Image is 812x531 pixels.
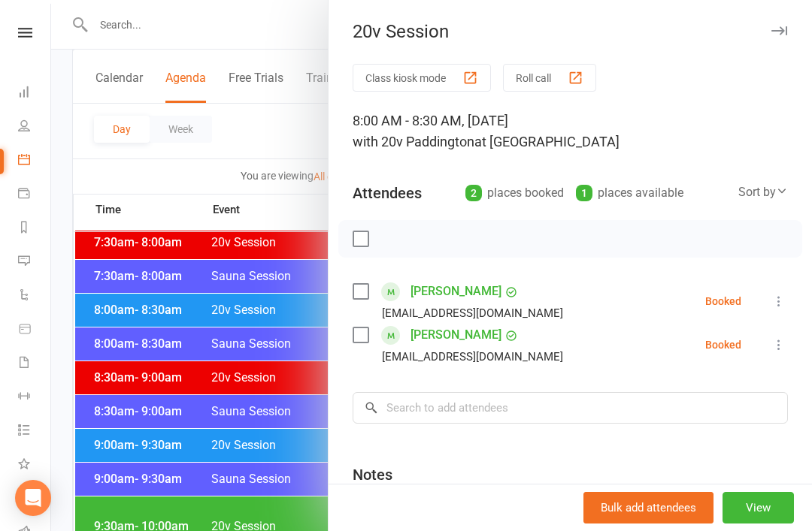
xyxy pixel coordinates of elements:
[353,110,788,152] div: 8:00 AM - 8:30 AM, [DATE]
[353,464,392,485] div: Notes
[353,183,422,204] div: Attendees
[353,134,474,149] span: with 20v Paddington
[353,64,491,92] button: Class kiosk mode
[465,185,482,201] div: 2
[18,178,52,212] a: Payments
[18,144,52,178] a: Calendar
[583,492,714,523] button: Bulk add attendees
[738,183,788,202] div: Sort by
[723,492,794,523] button: View
[705,339,741,350] div: Booked
[353,392,788,424] input: Search to add attendees
[576,185,592,201] div: 1
[329,21,812,42] div: 20v Session
[411,323,501,347] a: [PERSON_NAME]
[411,279,501,303] a: [PERSON_NAME]
[503,64,596,92] button: Roll call
[465,183,564,204] div: places booked
[18,313,52,347] a: Product Sales
[18,77,52,110] a: Dashboard
[382,303,563,323] div: [EMAIL_ADDRESS][DOMAIN_NAME]
[474,134,620,149] span: at [GEOGRAPHIC_DATA]
[576,183,683,204] div: places available
[18,448,52,482] a: What's New
[18,110,52,144] a: People
[18,212,52,246] a: Reports
[15,480,51,516] div: Open Intercom Messenger
[705,296,741,306] div: Booked
[382,347,563,367] div: [EMAIL_ADDRESS][DOMAIN_NAME]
